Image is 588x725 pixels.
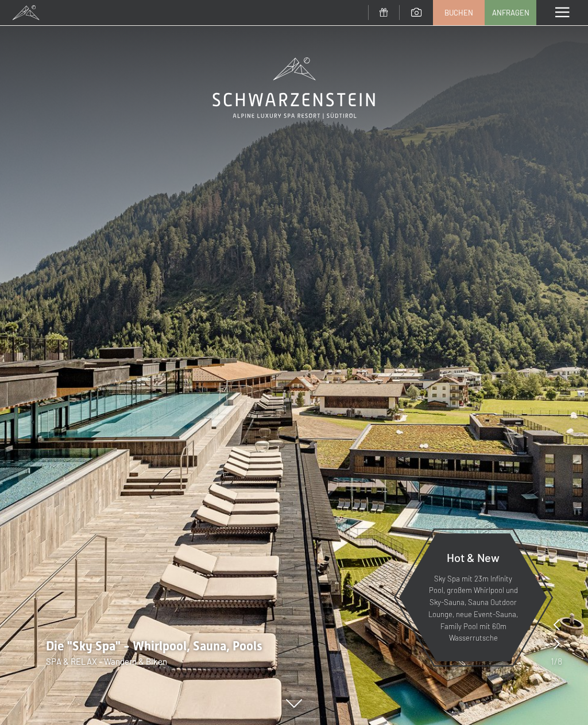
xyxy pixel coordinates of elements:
[551,655,554,668] span: 1
[492,7,529,18] span: Anfragen
[485,1,536,25] a: Anfragen
[399,533,548,662] a: Hot & New Sky Spa mit 23m Infinity Pool, großem Whirlpool und Sky-Sauna, Sauna Outdoor Lounge, ne...
[427,573,519,645] p: Sky Spa mit 23m Infinity Pool, großem Whirlpool und Sky-Sauna, Sauna Outdoor Lounge, neue Event-S...
[554,655,558,668] span: /
[444,7,473,18] span: Buchen
[434,1,484,25] a: Buchen
[46,656,167,666] span: SPA & RELAX - Wandern & Biken
[447,550,500,564] span: Hot & New
[46,639,262,653] span: Die "Sky Spa" - Whirlpool, Sauna, Pools
[558,655,562,668] span: 8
